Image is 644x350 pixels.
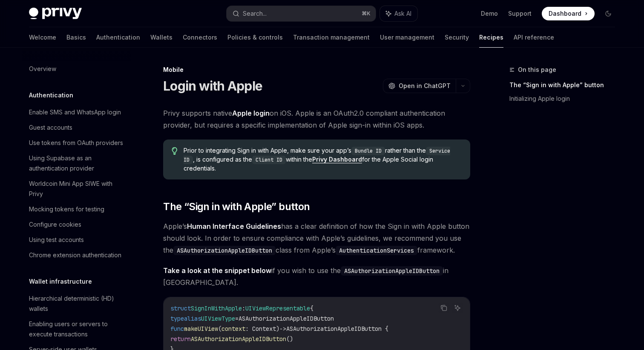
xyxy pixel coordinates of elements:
[221,325,245,333] span: context
[286,335,293,343] span: ()
[245,325,279,333] span: : Context)
[227,27,283,48] a: Policies & controls
[150,27,172,48] a: Wallets
[351,147,385,155] code: Bundle ID
[22,151,131,176] a: Using Supabase as an authentication provider
[29,107,121,117] div: Enable SMS and WhatsApp login
[22,232,131,248] a: Using test accounts
[29,153,126,174] div: Using Supabase as an authentication provider
[29,276,92,287] h5: Wallet infrastructure
[96,27,140,48] a: Authentication
[29,219,81,230] div: Configure cookies
[22,316,131,342] a: Enabling users or servers to execute transactions
[252,156,286,164] code: Client ID
[310,304,313,312] span: {
[383,79,456,93] button: Open in ChatGPT
[187,222,281,231] a: Human Interface Guidelines
[22,217,131,232] a: Configure cookies
[508,9,532,18] a: Support
[29,122,72,133] div: Guest accounts
[29,293,126,314] div: Hierarchical deterministic (HD) wallets
[66,27,86,48] a: Basics
[245,304,310,312] span: UIViewRepresentable
[399,82,451,90] span: Open in ChatGPT
[201,315,235,322] span: UIViewType
[22,135,131,151] a: Use tokens from OAuth providers
[22,291,131,316] a: Hierarchical deterministic (HD) wallets
[438,302,449,313] button: Copy the contents from the code block
[29,8,82,20] img: dark logo
[601,7,615,20] button: Toggle dark mode
[445,27,469,48] a: Security
[29,319,126,339] div: Enabling users or servers to execute transactions
[380,6,417,21] button: Ask AI
[29,235,84,245] div: Using test accounts
[22,202,131,217] a: Mocking tokens for testing
[173,246,276,255] code: ASAuthorizationAppleIDButton
[243,9,267,19] div: Search...
[29,90,73,100] h5: Authentication
[29,64,56,74] div: Overview
[22,120,131,135] a: Guest accounts
[509,78,622,92] a: The “Sign in with Apple” button
[29,27,56,48] a: Welcome
[170,335,191,343] span: return
[293,27,370,48] a: Transaction management
[29,250,121,260] div: Chrome extension authentication
[191,335,286,343] span: ASAuthorizationAppleIDButton
[184,147,450,164] code: Service ID
[218,325,221,333] span: (
[481,9,498,18] a: Demo
[22,105,131,120] a: Enable SMS and WhatsApp login
[163,265,470,288] span: if you wish to use the in [GEOGRAPHIC_DATA].
[191,304,242,312] span: SignInWithApple
[479,27,503,48] a: Recipes
[184,325,218,333] span: makeUIView
[518,65,556,75] span: On this page
[542,7,595,20] a: Dashboard
[29,204,104,214] div: Mocking tokens for testing
[279,325,286,333] span: ->
[29,138,123,148] div: Use tokens from OAuth providers
[22,176,131,202] a: Worldcoin Mini App SIWE with Privy
[362,10,371,17] span: ⌘ K
[509,92,622,105] a: Initializing Apple login
[22,248,131,263] a: Chrome extension authentication
[163,266,271,275] strong: Take a look at the snippet below
[394,9,411,18] span: Ask AI
[452,302,463,313] button: Ask AI
[514,27,554,48] a: API reference
[163,200,310,213] span: The “Sign in with Apple” button
[341,266,443,276] code: ASAuthorizationAppleIDButton
[163,78,262,94] h1: Login with Apple
[336,246,417,255] code: AuthenticationServices
[172,147,178,155] svg: Tip
[312,156,362,163] a: Privy Dashboard
[170,315,201,322] span: typealias
[184,146,462,173] span: Prior to integrating Sign in with Apple, make sure your app’s rather than the , is configured as ...
[22,61,131,77] a: Overview
[286,325,388,333] span: ASAuthorizationAppleIDButton {
[227,6,376,21] button: Search...⌘K
[29,179,126,199] div: Worldcoin Mini App SIWE with Privy
[183,27,217,48] a: Connectors
[163,65,470,74] div: Mobile
[232,109,270,118] a: Apple login
[163,107,470,131] span: Privy supports native on iOS. Apple is an OAuth2.0 compliant authentication provider, but require...
[242,304,245,312] span: :
[235,315,239,322] span: =
[549,9,581,18] span: Dashboard
[170,304,191,312] span: struct
[239,315,334,322] span: ASAuthorizationAppleIDButton
[163,220,470,256] span: Apple’s has a clear definition of how the Sign in with Apple button should look. In order to ensu...
[170,325,184,333] span: func
[380,27,434,48] a: User management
